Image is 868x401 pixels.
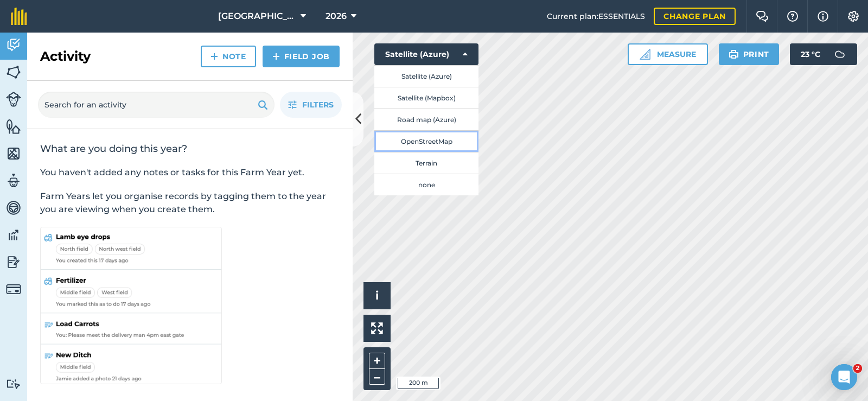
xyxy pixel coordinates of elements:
p: Farm Years let you organise records by tagging them to the year you are viewing when you create t... [40,190,340,216]
img: svg+xml;base64,PHN2ZyB4bWxucz0iaHR0cDovL3d3dy53My5vcmcvMjAwMC9zdmciIHdpZHRoPSIxNCIgaGVpZ2h0PSIyNC... [210,50,218,63]
img: svg+xml;base64,PHN2ZyB4bWxucz0iaHR0cDovL3d3dy53My5vcmcvMjAwMC9zdmciIHdpZHRoPSIxOSIgaGVpZ2h0PSIyNC... [258,98,268,111]
img: svg+xml;base64,PD94bWwgdmVyc2lvbj0iMS4wIiBlbmNvZGluZz0idXRmLTgiPz4KPCEtLSBHZW5lcmF0b3I6IEFkb2JlIE... [6,227,21,243]
button: Satellite (Azure) [374,43,478,65]
img: svg+xml;base64,PD94bWwgdmVyc2lvbj0iMS4wIiBlbmNvZGluZz0idXRmLTgiPz4KPCEtLSBHZW5lcmF0b3I6IEFkb2JlIE... [6,173,21,189]
span: i [375,289,379,302]
button: – [369,369,385,385]
img: svg+xml;base64,PHN2ZyB4bWxucz0iaHR0cDovL3d3dy53My5vcmcvMjAwMC9zdmciIHdpZHRoPSI1NiIgaGVpZ2h0PSI2MC... [6,118,21,135]
button: Filters [280,92,342,118]
a: Change plan [654,8,736,25]
button: none [374,174,478,195]
img: svg+xml;base64,PHN2ZyB4bWxucz0iaHR0cDovL3d3dy53My5vcmcvMjAwMC9zdmciIHdpZHRoPSIxNyIgaGVpZ2h0PSIxNy... [818,10,828,23]
img: svg+xml;base64,PD94bWwgdmVyc2lvbj0iMS4wIiBlbmNvZGluZz0idXRmLTgiPz4KPCEtLSBHZW5lcmF0b3I6IEFkb2JlIE... [6,379,21,389]
span: 2 [853,364,862,373]
button: i [363,282,391,309]
img: svg+xml;base64,PHN2ZyB4bWxucz0iaHR0cDovL3d3dy53My5vcmcvMjAwMC9zdmciIHdpZHRoPSIxOSIgaGVpZ2h0PSIyNC... [729,48,739,61]
span: 2026 [325,10,347,23]
img: fieldmargin Logo [11,8,27,25]
span: [GEOGRAPHIC_DATA] [218,10,296,23]
img: svg+xml;base64,PD94bWwgdmVyc2lvbj0iMS4wIiBlbmNvZGluZz0idXRmLTgiPz4KPCEtLSBHZW5lcmF0b3I6IEFkb2JlIE... [6,37,21,53]
img: svg+xml;base64,PD94bWwgdmVyc2lvbj0iMS4wIiBlbmNvZGluZz0idXRmLTgiPz4KPCEtLSBHZW5lcmF0b3I6IEFkb2JlIE... [6,254,21,270]
button: Road map (Azure) [374,109,478,130]
input: Search for an activity [38,92,275,118]
button: + [369,353,385,369]
iframe: Intercom live chat [831,364,857,390]
span: Filters [302,99,334,111]
button: OpenStreetMap [374,130,478,152]
span: 23 ° C [801,43,820,65]
img: svg+xml;base64,PD94bWwgdmVyc2lvbj0iMS4wIiBlbmNvZGluZz0idXRmLTgiPz4KPCEtLSBHZW5lcmF0b3I6IEFkb2JlIE... [6,200,21,216]
img: svg+xml;base64,PHN2ZyB4bWxucz0iaHR0cDovL3d3dy53My5vcmcvMjAwMC9zdmciIHdpZHRoPSI1NiIgaGVpZ2h0PSI2MC... [6,64,21,80]
button: 23 °C [790,43,857,65]
p: You haven't added any notes or tasks for this Farm Year yet. [40,166,340,179]
img: A question mark icon [786,11,799,22]
button: Satellite (Mapbox) [374,87,478,109]
img: Two speech bubbles overlapping with the left bubble in the forefront [756,11,769,22]
button: Satellite (Azure) [374,65,478,87]
img: Four arrows, one pointing top left, one top right, one bottom right and the last bottom left [371,322,383,334]
img: svg+xml;base64,PD94bWwgdmVyc2lvbj0iMS4wIiBlbmNvZGluZz0idXRmLTgiPz4KPCEtLSBHZW5lcmF0b3I6IEFkb2JlIE... [829,43,851,65]
button: Print [719,43,780,65]
h2: What are you doing this year? [40,142,340,155]
img: A cog icon [847,11,860,22]
button: Terrain [374,152,478,174]
img: Ruler icon [640,49,650,60]
img: svg+xml;base64,PHN2ZyB4bWxucz0iaHR0cDovL3d3dy53My5vcmcvMjAwMC9zdmciIHdpZHRoPSI1NiIgaGVpZ2h0PSI2MC... [6,145,21,162]
a: Field Job [263,46,340,67]
h2: Activity [40,48,91,65]
img: svg+xml;base64,PD94bWwgdmVyc2lvbj0iMS4wIiBlbmNvZGluZz0idXRmLTgiPz4KPCEtLSBHZW5lcmF0b3I6IEFkb2JlIE... [6,92,21,107]
button: Measure [628,43,708,65]
img: svg+xml;base64,PD94bWwgdmVyc2lvbj0iMS4wIiBlbmNvZGluZz0idXRmLTgiPz4KPCEtLSBHZW5lcmF0b3I6IEFkb2JlIE... [6,282,21,297]
a: Note [201,46,256,67]
img: svg+xml;base64,PHN2ZyB4bWxucz0iaHR0cDovL3d3dy53My5vcmcvMjAwMC9zdmciIHdpZHRoPSIxNCIgaGVpZ2h0PSIyNC... [272,50,280,63]
span: Current plan : ESSENTIALS [547,10,645,22]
